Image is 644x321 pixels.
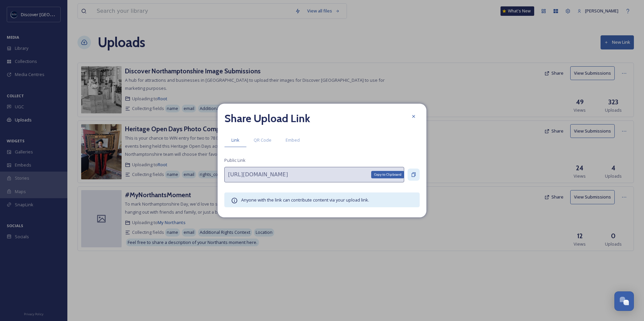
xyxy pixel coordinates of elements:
[241,197,369,203] span: Anyone with the link can contribute content via your upload link.
[231,137,239,143] span: Link
[286,137,300,143] span: Embed
[224,110,310,127] h2: Share Upload Link
[224,157,246,164] span: Public Link
[614,291,634,311] button: Open Chat
[254,137,271,143] span: QR Code
[371,171,404,178] div: Copy to Clipboard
